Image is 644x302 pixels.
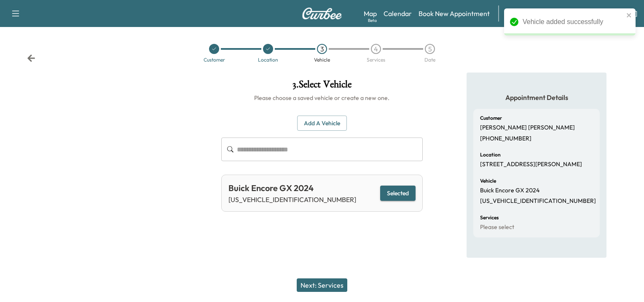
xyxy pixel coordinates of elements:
[27,54,35,62] div: Back
[380,186,416,201] button: Selected
[425,44,435,54] div: 5
[371,44,381,54] div: 4
[480,135,531,143] p: [PHONE_NUMBER]
[480,152,501,157] h6: Location
[480,124,575,132] p: [PERSON_NAME] [PERSON_NAME]
[258,57,278,62] div: Location
[302,8,342,19] img: Curbee Logo
[314,57,330,62] div: Vehicle
[480,197,596,205] p: [US_VEHICLE_IDENTIFICATION_NUMBER]
[424,57,435,62] div: Date
[473,93,600,102] h5: Appointment Details
[480,215,499,220] h6: Services
[221,79,422,94] h1: 3 . Select Vehicle
[384,8,412,19] a: Calendar
[419,8,490,19] a: Book New Appointment
[317,44,327,54] div: 3
[480,178,496,183] h6: Vehicle
[626,12,632,19] button: close
[221,94,422,102] h6: Please choose a saved vehicle or create a new one.
[228,182,356,194] div: Buick Encore GX 2024
[480,224,514,231] p: Please select
[297,116,347,131] button: Add a Vehicle
[228,194,356,205] p: [US_VEHICLE_IDENTIFICATION_NUMBER]
[480,116,502,121] h6: Customer
[480,187,539,194] p: Buick Encore GX 2024
[367,57,385,62] div: Services
[297,278,347,292] button: Next: Services
[364,8,377,19] a: MapBeta
[368,17,377,24] div: Beta
[204,57,225,62] div: Customer
[523,17,624,27] div: Vehicle added successfully
[480,161,582,168] p: [STREET_ADDRESS][PERSON_NAME]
